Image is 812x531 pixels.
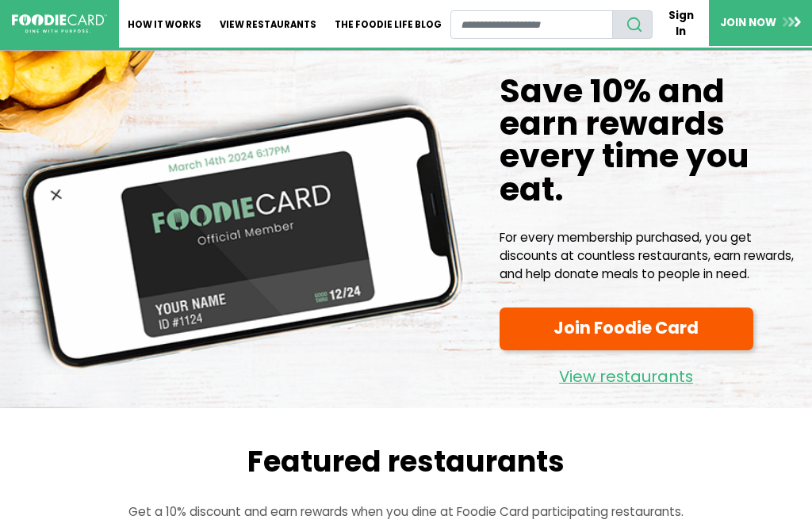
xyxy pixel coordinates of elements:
[500,74,800,204] h1: Save 10% and earn rewards every time you eat.
[12,503,800,521] p: Get a 10% discount and earn rewards when you dine at Foodie Card participating restaurants.
[450,10,612,39] input: restaurant search
[12,445,800,479] h2: Featured restaurants
[500,308,753,350] a: Join Foodie Card
[500,356,753,390] a: View restaurants
[653,2,709,45] a: Sign In
[12,14,107,33] img: FoodieCard; Eat, Drink, Save, Donate
[500,229,800,283] p: For every membership purchased, you get discounts at countless restaurants, earn rewards, and hel...
[612,10,653,39] button: search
